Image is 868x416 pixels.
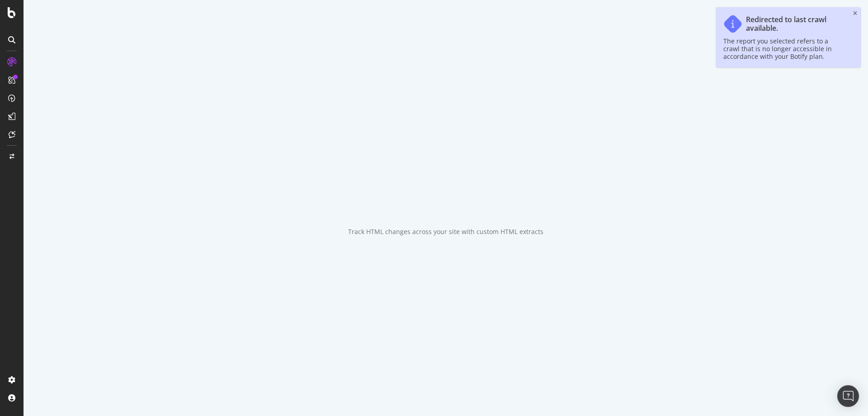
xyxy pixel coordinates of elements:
div: close toast [853,11,857,16]
div: The report you selected refers to a crawl that is no longer accessible in accordance with your Bo... [723,37,844,60]
div: Track HTML changes across your site with custom HTML extracts [348,227,543,236]
div: Redirected to last crawl available. [746,15,844,33]
div: Open Intercom Messenger [837,385,859,407]
div: animation [413,180,478,213]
